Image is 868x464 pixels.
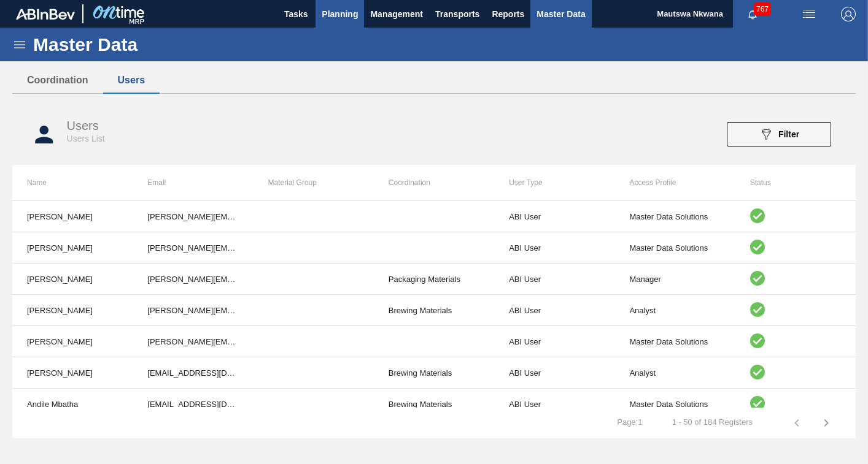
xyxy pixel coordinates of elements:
td: [EMAIL_ADDRESS][DOMAIN_NAME] [133,357,253,389]
th: Material Group [254,165,374,200]
div: Active user [750,302,841,319]
td: ABI User [494,389,614,420]
span: Reports [492,7,524,21]
div: Active user [750,333,841,350]
td: Andile Mbatha [12,389,133,420]
td: [PERSON_NAME] [12,357,133,389]
td: Master Data Solutions [614,389,735,420]
td: 1 - 50 of 184 Registers [657,408,767,427]
td: ABI User [494,326,614,357]
span: Users [67,119,99,132]
th: Name [12,165,133,200]
th: Coordination [374,165,494,200]
td: Manager [614,264,735,295]
td: ABI User [494,295,614,326]
div: Active user [750,396,841,413]
td: ABI User [494,201,614,232]
td: [PERSON_NAME][EMAIL_ADDRESS][PERSON_NAME][DOMAIN_NAME] [133,295,253,326]
th: User Type [494,165,614,200]
td: [PERSON_NAME][EMAIL_ADDRESS][DOMAIN_NAME] [133,232,253,264]
td: [PERSON_NAME] [12,326,133,357]
td: [PERSON_NAME] [12,295,133,326]
img: userActions [802,7,816,21]
th: Status [735,165,856,200]
td: [PERSON_NAME][EMAIL_ADDRESS][PERSON_NAME][DOMAIN_NAME] [133,201,253,232]
div: Active user [750,271,841,287]
span: Management [370,7,423,21]
td: ABI User [494,357,614,389]
td: Brewing Materials [374,295,494,326]
img: TNhmsLtSVTkK8tSr43FrP2fwEKptu5GPRR3wAAAABJRU5ErkJggg== [16,9,75,20]
span: Tasks [282,7,309,21]
td: Page : 1 [602,408,657,427]
button: Coordination [12,67,103,93]
td: [PERSON_NAME][EMAIL_ADDRESS][DOMAIN_NAME] [133,264,253,295]
div: Filter user [721,122,837,146]
div: Active user [750,208,841,225]
td: Analyst [614,295,735,326]
td: ABI User [494,264,614,295]
td: Analyst [614,357,735,389]
td: [PERSON_NAME] [12,201,133,232]
td: ABI User [494,232,614,264]
td: Master Data Solutions [614,232,735,264]
td: Brewing Materials [374,357,494,389]
td: Master Data Solutions [614,326,735,357]
td: [EMAIL_ADDRESS][DOMAIN_NAME] [133,389,253,420]
div: Active user [750,240,841,256]
span: 767 [754,2,771,16]
span: Users List [67,134,105,143]
td: [PERSON_NAME] [12,232,133,264]
span: Planning [322,7,358,21]
span: Transports [435,7,479,21]
td: Brewing Materials [374,389,494,420]
th: Access Profile [614,165,735,200]
button: Notifications [733,6,772,23]
td: Master Data Solutions [614,201,735,232]
td: [PERSON_NAME][EMAIL_ADDRESS][PERSON_NAME][DOMAIN_NAME] [133,326,253,357]
td: Packaging Materials [374,264,494,295]
span: Filter [778,129,799,139]
h1: Master Data [33,37,251,51]
th: Email [133,165,253,200]
button: Filter [727,122,831,146]
img: Logout [841,7,856,21]
button: Users [103,67,160,93]
span: Master Data [537,7,585,21]
td: [PERSON_NAME] [12,264,133,295]
div: Active user [750,365,841,381]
